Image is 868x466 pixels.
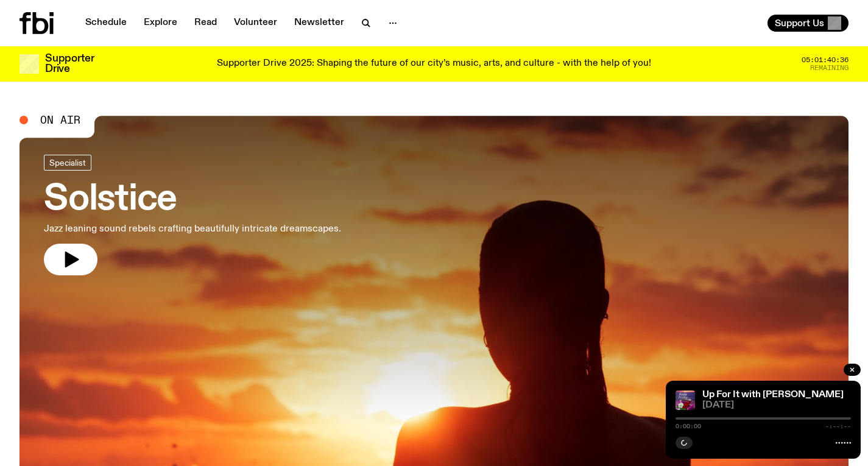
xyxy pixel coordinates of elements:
a: Schedule [78,15,134,32]
h3: Solstice [44,183,341,217]
a: Up For It with [PERSON_NAME] [702,390,844,400]
span: Specialist [49,158,86,167]
h3: Supporter Drive [45,54,94,74]
button: Support Us [767,15,849,32]
span: Support Us [775,18,824,29]
a: Explore [136,15,185,32]
a: SolsticeJazz leaning sound rebels crafting beautifully intricate dreamscapes. [44,155,341,275]
span: -:--:-- [825,423,851,429]
span: [DATE] [702,401,851,410]
p: Jazz leaning sound rebels crafting beautifully intricate dreamscapes. [44,222,341,236]
span: Remaining [810,65,849,71]
p: Supporter Drive 2025: Shaping the future of our city’s music, arts, and culture - with the help o... [217,58,651,69]
a: Read [187,15,224,32]
span: 05:01:40:36 [802,57,849,63]
span: 0:00:00 [676,423,701,429]
a: Specialist [44,155,91,171]
a: Newsletter [287,15,351,32]
a: Volunteer [227,15,284,32]
span: On Air [40,115,80,125]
